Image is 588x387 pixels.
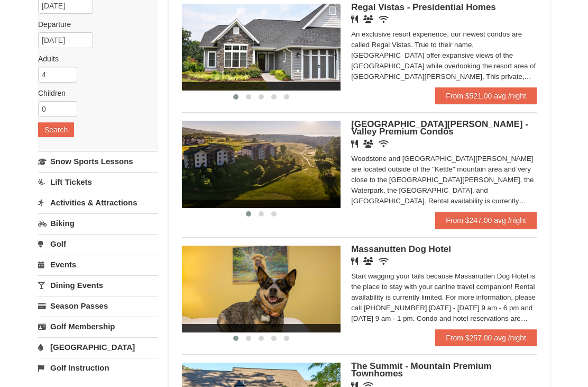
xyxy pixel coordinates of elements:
[435,87,537,104] a: From $521.00 avg /night
[351,2,496,12] span: Regal Vistas - Presidential Homes
[379,140,389,148] i: Wireless Internet (free)
[38,151,158,171] a: Snow Sports Lessons
[351,154,537,206] div: Woodstone and [GEOGRAPHIC_DATA][PERSON_NAME] are located outside of the "Kettle" mountain area an...
[38,122,74,137] button: Search
[38,88,150,98] label: Children
[379,257,389,265] i: Wireless Internet (free)
[38,213,158,233] a: Biking
[38,337,158,357] a: [GEOGRAPHIC_DATA]
[435,329,537,346] a: From $257.00 avg /night
[38,53,150,64] label: Adults
[351,271,537,324] div: Start wagging your tails because Massanutten Dog Hotel is the place to stay with your canine trav...
[38,255,158,274] a: Events
[38,172,158,192] a: Lift Tickets
[351,15,358,23] i: Restaurant
[435,212,537,229] a: From $247.00 avg /night
[363,140,373,148] i: Banquet Facilities
[351,257,358,265] i: Restaurant
[351,244,451,254] span: Massanutten Dog Hotel
[38,193,158,212] a: Activities & Attractions
[38,275,158,295] a: Dining Events
[351,119,528,137] span: [GEOGRAPHIC_DATA][PERSON_NAME] - Valley Premium Condos
[38,234,158,254] a: Golf
[38,19,150,30] label: Departure
[351,140,358,148] i: Restaurant
[363,257,373,265] i: Banquet Facilities
[38,317,158,336] a: Golf Membership
[38,296,158,316] a: Season Passes
[363,15,373,23] i: Banquet Facilities
[351,361,491,379] span: The Summit - Mountain Premium Townhomes
[38,358,158,377] a: Golf Instruction
[351,29,537,82] div: An exclusive resort experience, our newest condos are called Regal Vistas. True to their name, [G...
[379,15,389,23] i: Wireless Internet (free)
